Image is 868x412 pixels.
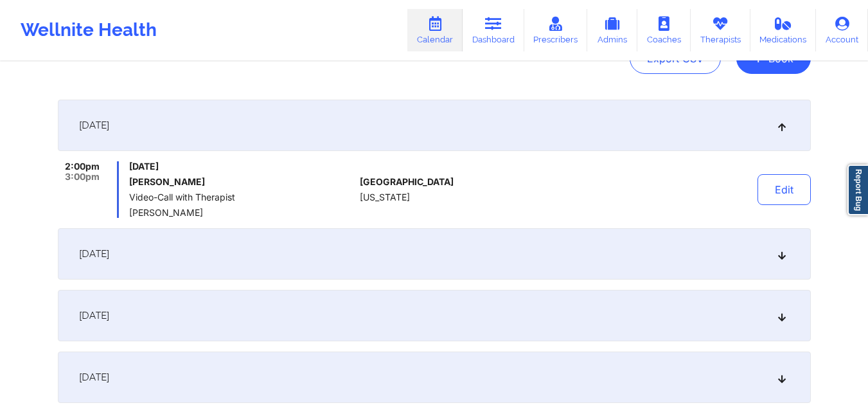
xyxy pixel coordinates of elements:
[524,9,588,51] a: Prescribers
[129,208,355,218] span: [PERSON_NAME]
[757,174,811,205] button: Edit
[637,9,691,51] a: Coaches
[407,9,463,51] a: Calendar
[129,177,355,187] h6: [PERSON_NAME]
[129,192,355,202] span: Video-Call with Therapist
[750,9,817,51] a: Medications
[79,371,109,384] span: [DATE]
[129,161,355,172] span: [DATE]
[691,9,750,51] a: Therapists
[587,9,637,51] a: Admins
[360,192,410,202] span: [US_STATE]
[79,247,109,260] span: [DATE]
[847,165,868,215] a: Report Bug
[816,9,868,51] a: Account
[463,9,524,51] a: Dashboard
[754,55,763,62] span: +
[360,177,454,187] span: [GEOGRAPHIC_DATA]
[79,309,109,322] span: [DATE]
[79,119,109,132] span: [DATE]
[65,172,100,182] span: 3:00pm
[65,161,100,172] span: 2:00pm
